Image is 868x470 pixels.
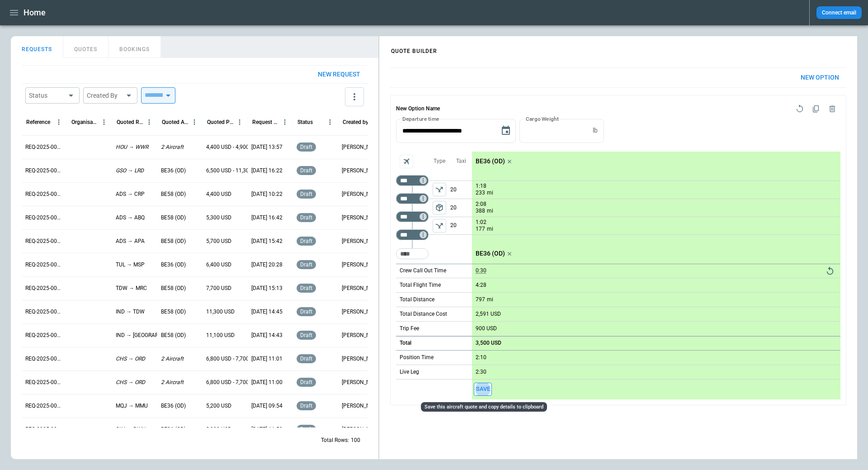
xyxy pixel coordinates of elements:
p: 11,300 USD [206,308,235,316]
p: [DATE] 15:42 [251,237,283,245]
div: Quoted Price [207,119,234,125]
p: BE58 (OD) [161,214,186,222]
p: 2,591 USD [476,311,501,318]
p: 2:08 [476,201,486,208]
div: Not found [396,229,429,240]
div: Created By [87,91,123,100]
span: draft [298,309,314,315]
p: [DATE] 11:00 [251,379,283,386]
p: 20 [450,181,472,199]
p: 2 Aircraft [161,143,184,151]
p: 20 [450,217,472,234]
p: REQ-2025-000243 [25,355,63,363]
p: [PERSON_NAME] [342,237,380,245]
p: [DATE] 16:22 [251,167,283,175]
p: REQ-2025-000245 [25,308,63,316]
p: ADS → APA [116,237,145,245]
div: scrollable content [379,60,857,413]
div: Not found [396,193,429,204]
h4: QUOTE BUILDER [380,38,448,59]
div: Created by [343,119,368,125]
button: REQUESTS [11,36,63,58]
p: 4,400 USD [206,190,231,198]
p: [DATE] 14:45 [251,308,283,316]
button: BOOKINGS [108,36,161,58]
p: 5,200 USD [206,402,231,410]
div: Organisation [71,119,98,125]
span: draft [298,332,314,338]
p: mi [487,225,493,233]
p: 11,100 USD [206,332,235,339]
button: Save [474,383,492,396]
button: left aligned [433,219,446,233]
button: Status column menu [324,116,336,128]
p: 0:30 [476,267,486,274]
p: ADS → ABQ [116,214,145,222]
p: TUL → MSP [116,261,145,269]
p: 388 [476,207,485,215]
p: REQ-2025-000252 [25,143,63,151]
button: left aligned [433,201,446,214]
div: scrollable content [472,152,840,399]
p: REQ-2025-000250 [25,190,63,198]
button: Choose date, selected date is Aug 14, 2025 [497,122,515,140]
p: 2 Aircraft [161,355,184,363]
p: [PERSON_NAME] [342,214,380,222]
p: 6,400 USD [206,261,231,269]
button: New Option [793,68,846,87]
p: REQ-2025-000242 [25,379,63,386]
p: [PERSON_NAME] [342,190,380,198]
span: Save this aircraft quote and copy details to clipboard [474,383,492,396]
p: BE58 (OD) [161,332,186,339]
p: mi [487,189,493,197]
button: left aligned [433,183,446,196]
button: Reset [823,264,837,278]
p: BE36 (OD) [161,261,186,269]
p: BE58 (OD) [161,237,186,245]
p: [PERSON_NAME] [342,402,380,410]
p: 4,400 USD - 4,900 USD [206,143,261,151]
div: Status [29,91,65,100]
span: Type of sector [433,219,446,233]
button: more [345,87,364,106]
p: 900 USD [476,325,497,332]
span: draft [298,379,314,385]
p: 6,800 USD - 7,700 USD [206,355,261,363]
p: [DATE] 15:13 [251,285,283,292]
p: REQ-2025-000247 [25,261,63,269]
span: draft [298,285,314,291]
span: draft [298,167,314,174]
p: [PERSON_NAME] [342,355,380,363]
p: [PERSON_NAME] [342,167,380,175]
p: 177 [476,225,485,233]
h6: Total [400,340,411,346]
p: [PERSON_NAME] [342,261,380,269]
p: Trip Fee [400,325,419,332]
p: REQ-2025-000249 [25,214,63,222]
p: TDW → MRC [116,285,147,292]
p: Total Distance Cost [400,310,447,318]
button: Connect email [816,6,862,19]
p: lb [593,127,598,134]
p: IND → TDW [116,308,145,316]
p: 1:18 [476,183,486,190]
div: Reference [26,119,50,125]
p: IND → [GEOGRAPHIC_DATA] [116,332,185,339]
span: package_2 [435,203,444,212]
span: draft [298,261,314,268]
p: [DATE] 13:57 [251,143,283,151]
p: [PERSON_NAME] [342,379,380,386]
p: mi [487,296,493,304]
span: draft [298,356,314,362]
p: 797 [476,296,485,303]
p: MQJ → MMU [116,402,148,410]
p: GSO → LRD [116,167,144,175]
p: Total Distance [400,296,434,304]
p: Taxi [456,157,466,165]
button: Organisation column menu [98,116,110,128]
p: 3,500 USD [476,340,501,347]
p: 6,500 USD - 11,300 USD [206,167,264,175]
span: draft [298,144,314,150]
p: 233 [476,189,485,197]
p: HOU → WWR [116,143,148,151]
